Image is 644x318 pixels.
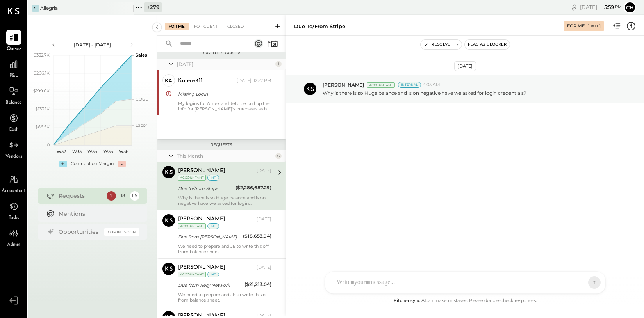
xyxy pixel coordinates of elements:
div: [PERSON_NAME] [178,215,225,223]
a: Balance [0,84,27,107]
div: Urgent Blockers [161,50,282,56]
span: 4:03 AM [423,82,440,88]
text: W36 [119,149,128,154]
div: Due from [PERSON_NAME] [178,233,241,241]
div: copy link [570,3,578,11]
text: $133.1K [35,106,50,112]
a: Queue [0,30,27,53]
span: Accountant [2,188,26,195]
a: Vendors [0,138,27,160]
div: ($18,653.94) [243,232,271,240]
div: 18 [118,191,128,201]
div: [DATE] [257,216,271,222]
div: Why is there is so Huge balance and is on negative have we asked for login credentials? [178,195,271,206]
div: My logins for Amex and Jetblue pull up the info for [PERSON_NAME]'s purchases as he is an additio... [178,101,271,112]
text: COGS [136,96,148,102]
div: [DATE] [587,23,601,29]
div: ka [165,77,173,84]
div: Due to/from Stripe [178,185,233,192]
div: We need to prepare and JE to write this off from balance sheet [178,243,271,254]
span: [PERSON_NAME] [323,82,364,88]
span: Admin [7,242,20,249]
div: int [207,175,219,181]
div: Allegria [40,5,58,11]
text: W32 [57,149,66,154]
text: Labor [136,123,147,128]
a: Cash [0,111,27,133]
div: 1 [107,191,116,201]
div: int [207,272,219,277]
div: Closed [223,23,248,30]
a: Accountant [0,172,27,195]
div: [DATE] [177,61,273,68]
div: For Me [165,23,189,30]
div: [PERSON_NAME] [178,167,225,175]
div: Accountant [178,175,206,181]
div: + [59,161,67,167]
div: Internal [398,82,421,88]
div: Contribution Margin [71,161,114,167]
div: [DATE] [257,168,271,174]
div: For Me [567,23,585,29]
div: Opportunities [59,228,100,236]
div: Requests [59,192,103,200]
text: Sales [136,52,147,58]
button: Flag as Blocker [465,40,510,49]
div: int [207,223,219,229]
div: Due from Resy Network [178,281,242,289]
div: [DATE], 12:52 PM [237,78,271,84]
div: karenv411 [178,77,203,85]
div: - [118,161,126,167]
div: [DATE] [257,265,271,271]
div: Accountant [178,272,206,277]
text: $332.7K [34,52,50,58]
div: 1 [275,61,282,67]
div: Accountant [178,223,206,229]
span: Tasks [9,215,19,222]
div: ($2,286,687.29) [235,184,271,192]
div: We need to prepare and JE to write this off from balance sheet. [178,292,271,303]
div: Mentions [59,210,136,218]
span: Vendors [5,153,22,160]
button: Ch [624,1,636,14]
span: Queue [7,46,21,53]
div: 6 [275,153,282,159]
a: P&L [0,57,27,80]
text: W33 [72,149,82,154]
div: Due to/from Stripe [294,23,345,30]
text: W34 [87,149,98,154]
div: 115 [130,191,139,201]
a: Tasks [0,199,27,222]
div: Requests [161,142,282,147]
text: $66.5K [35,124,50,130]
div: [DATE] [454,61,476,71]
span: Balance [5,99,22,107]
text: 0 [47,142,50,147]
div: + 279 [144,2,162,12]
div: [DATE] - [DATE] [59,41,126,48]
div: Coming Soon [104,228,139,236]
text: $266.1K [34,70,50,76]
div: [DATE] [580,4,622,11]
div: Missing Login [178,90,269,98]
button: Resolve [421,40,453,49]
text: $199.6K [33,88,50,94]
div: Al [32,5,39,12]
div: Accountant [367,82,395,88]
div: This Month [177,153,273,159]
span: P&L [9,73,18,80]
div: [PERSON_NAME] [178,264,225,272]
p: Why is there is so Huge balance and is on negative have we asked for login credentials? [323,90,526,96]
a: Admin [0,226,27,249]
text: W35 [103,149,113,154]
span: Cash [9,126,19,133]
div: For Client [190,23,222,30]
div: ($21,213.04) [244,281,271,288]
